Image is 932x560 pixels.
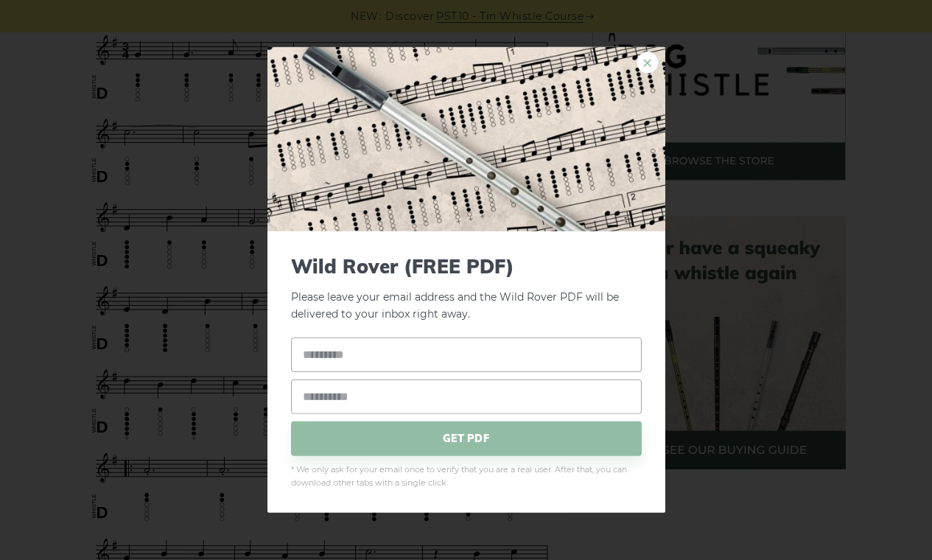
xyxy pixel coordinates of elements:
img: Tin Whistle Tab Preview [267,47,665,231]
a: × [637,52,659,74]
span: GET PDF [291,421,642,455]
p: Please leave your email address and the Wild Rover PDF will be delivered to your inbox right away. [291,255,642,323]
span: Wild Rover (FREE PDF) [291,255,642,278]
span: * We only ask for your email once to verify that you are a real user. After that, you can downloa... [291,463,642,489]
